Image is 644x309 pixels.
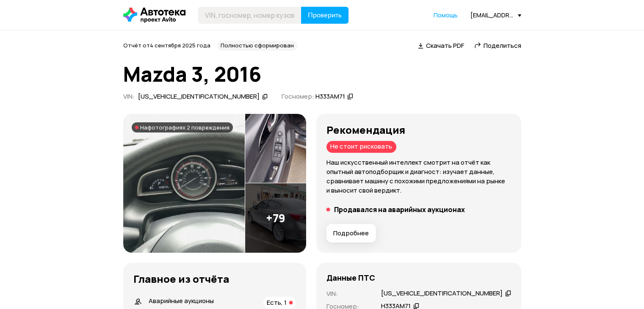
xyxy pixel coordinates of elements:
input: VIN, госномер, номер кузова [198,7,301,24]
a: Скачать PDF [418,41,464,50]
a: Поделиться [474,41,521,50]
h1: Mazda 3, 2016 [123,63,521,86]
span: Скачать PDF [426,41,464,50]
p: Наш искусственный интеллект смотрит на отчёт как опытный автоподборщик и диагност: изучает данные... [326,158,511,195]
div: [US_VEHICLE_IDENTIFICATION_NUMBER] [381,289,503,298]
span: Есть, 1 [267,298,287,307]
a: Помощь [434,11,458,19]
span: Отчёт от 4 сентября 2025 года [123,41,210,49]
h5: Продавался на аварийных аукционах [334,205,465,214]
span: Госномер: [281,92,314,101]
button: Подробнее [326,224,376,243]
div: Не стоит рисковать [326,141,396,153]
span: Аварийные аукционы [149,296,214,305]
button: Проверить [301,7,348,24]
span: VIN : [123,92,135,101]
span: На фотографиях 2 повреждения [140,124,229,131]
h3: Главное из отчёта [133,273,296,285]
div: Н333АМ71 [315,92,345,101]
div: [EMAIL_ADDRESS][DOMAIN_NAME] [470,11,521,19]
h4: Данные ПТС [326,273,375,282]
span: Поделиться [484,41,521,50]
p: VIN : [326,289,371,298]
div: [US_VEHICLE_IDENTIFICATION_NUMBER] [138,92,260,101]
h3: Рекомендация [326,124,511,136]
span: Проверить [308,12,342,19]
span: Помощь [434,11,458,19]
div: Полностью сформирован [217,41,297,51]
span: Подробнее [333,229,369,237]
